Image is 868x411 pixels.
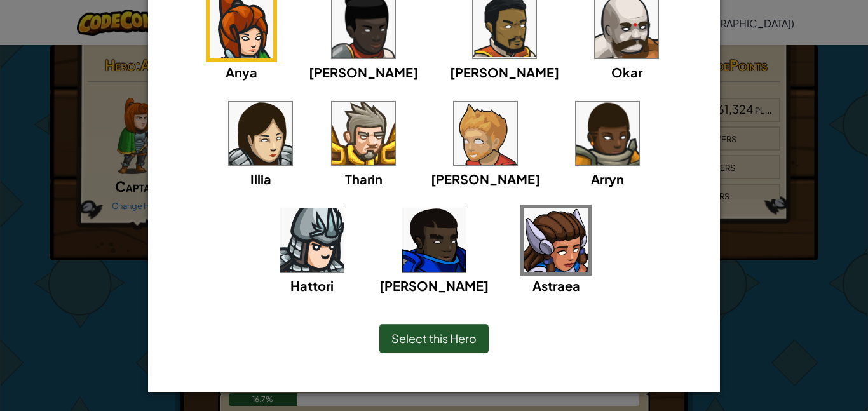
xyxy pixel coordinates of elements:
[250,171,271,187] span: Illia
[290,278,334,293] span: Hattori
[532,278,580,293] span: Astraea
[379,278,489,293] span: [PERSON_NAME]
[280,208,344,272] img: portrait.png
[345,171,383,187] span: Tharin
[309,64,418,80] span: [PERSON_NAME]
[524,208,588,272] img: portrait.png
[450,64,559,80] span: [PERSON_NAME]
[591,171,624,187] span: Arryn
[391,331,477,346] span: Select this Hero
[332,102,395,165] img: portrait.png
[611,64,642,80] span: Okar
[229,102,292,165] img: portrait.png
[431,171,540,187] span: [PERSON_NAME]
[226,64,257,80] span: Anya
[402,208,466,272] img: portrait.png
[454,102,517,165] img: portrait.png
[576,102,639,165] img: portrait.png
